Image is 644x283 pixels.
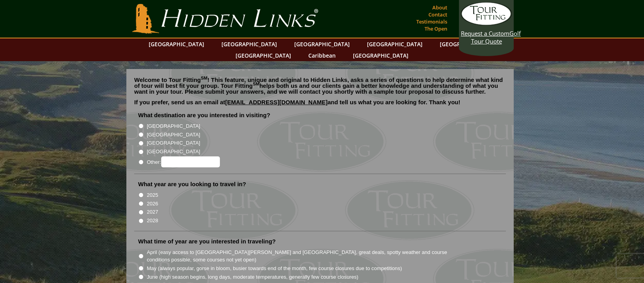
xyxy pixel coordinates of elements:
[290,38,354,50] a: [GEOGRAPHIC_DATA]
[147,191,158,199] label: 2025
[145,38,208,50] a: [GEOGRAPHIC_DATA]
[147,148,200,156] label: [GEOGRAPHIC_DATA]
[147,265,402,272] label: May (always popular, gorse in bloom, busier towards end of the month, few course closures due to ...
[147,156,219,167] label: Other:
[147,208,158,216] label: 2027
[138,238,276,245] label: What time of year are you interested in traveling?
[161,156,220,167] input: Other:
[232,50,295,61] a: [GEOGRAPHIC_DATA]
[201,76,207,80] sup: SM
[147,200,158,208] label: 2026
[349,50,412,61] a: [GEOGRAPHIC_DATA]
[253,82,259,86] sup: SM
[461,29,509,37] span: Request a Custom
[147,131,200,139] label: [GEOGRAPHIC_DATA]
[138,180,246,188] label: What year are you looking to travel in?
[147,273,358,281] label: June (high season begins, long days, moderate temperatures, generally few course closures)
[147,139,200,147] label: [GEOGRAPHIC_DATA]
[147,249,461,264] label: April (easy access to [GEOGRAPHIC_DATA][PERSON_NAME] and [GEOGRAPHIC_DATA], great deals, spotty w...
[430,2,449,13] a: About
[414,16,449,27] a: Testimonials
[218,38,281,50] a: [GEOGRAPHIC_DATA]
[134,99,506,111] p: If you prefer, send us an email at and tell us what you are looking for. Thank you!
[138,111,270,119] label: What destination are you interested in visiting?
[225,99,328,105] a: [EMAIL_ADDRESS][DOMAIN_NAME]
[134,77,506,94] p: Welcome to Tour Fitting ! This feature, unique and original to Hidden Links, asks a series of que...
[304,50,340,61] a: Caribbean
[423,23,449,34] a: The Open
[147,217,158,225] label: 2028
[363,38,426,50] a: [GEOGRAPHIC_DATA]
[461,2,512,45] a: Request a CustomGolf Tour Quote
[147,122,200,130] label: [GEOGRAPHIC_DATA]
[426,9,449,20] a: Contact
[436,38,499,50] a: [GEOGRAPHIC_DATA]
